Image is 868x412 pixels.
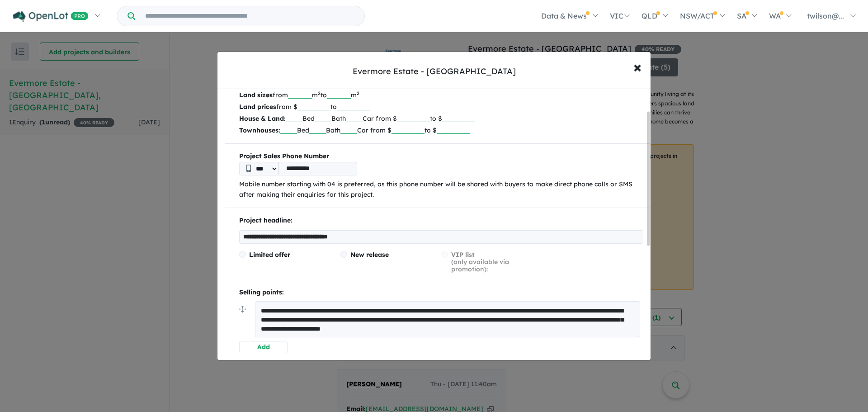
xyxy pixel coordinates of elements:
p: Mobile number starting with 04 is preferred, as this phone number will be shared with buyers to m... [239,179,643,201]
b: House & Land: [239,114,286,123]
b: Project Sales Phone Number [239,151,643,162]
b: Townhouses: [239,126,280,134]
sup: 2 [318,90,321,96]
p: from $ to [239,101,643,113]
img: drag.svg [239,306,246,313]
span: Limited offer [249,251,290,259]
span: × [633,57,642,76]
sup: 2 [357,90,359,96]
p: Bed Bath Car from $ to $ [239,113,643,124]
b: Land sizes [239,91,273,99]
div: Evermore Estate - [GEOGRAPHIC_DATA] [353,66,516,77]
button: Add [239,341,288,353]
b: Land prices [239,103,276,111]
img: Openlot PRO Logo White [13,11,89,22]
img: Phone icon [246,165,251,172]
span: twilson@... [807,11,844,20]
p: Selling points: [239,287,643,298]
p: Bed Bath Car from $ to $ [239,124,643,136]
span: New release [350,251,389,259]
p: Project headline: [239,215,643,226]
p: from m to m [239,89,643,101]
input: Try estate name, suburb, builder or developer [137,6,363,26]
